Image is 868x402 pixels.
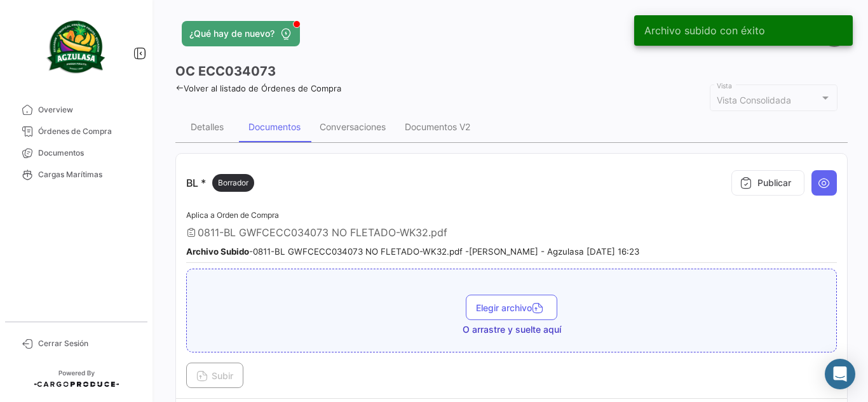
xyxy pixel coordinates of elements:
[175,62,276,80] h3: OC ECC034073
[320,121,386,132] div: Conversaciones
[38,126,137,137] span: Órdenes de Compra
[10,164,142,185] a: Cargas Marítimas
[186,246,249,257] b: Archivo Subido
[644,24,765,37] span: Archivo subido con éxito
[186,210,279,220] span: Aplica a Orden de Compra
[38,104,137,116] span: Overview
[38,338,137,349] span: Cerrar Sesión
[189,27,275,40] span: ¿Qué hay de nuevo?
[10,121,142,142] a: Órdenes de Compra
[175,83,341,93] a: Volver al listado de Órdenes de Compra
[38,169,137,180] span: Cargas Marítimas
[38,147,137,159] span: Documentos
[10,99,142,121] a: Overview
[248,121,301,132] div: Documentos
[405,121,470,132] div: Documentos V2
[198,226,447,239] span: 0811-BL GWFCECC034073 NO FLETADO-WK32.pdf
[10,142,142,164] a: Documentos
[186,363,243,388] button: Subir
[182,21,300,46] button: ¿Qué hay de nuevo?
[44,15,108,79] img: agzulasa-logo.png
[196,370,233,381] span: Subir
[825,359,855,389] div: Abrir Intercom Messenger
[463,323,561,336] span: O arrastre y suelte aquí
[476,302,547,313] span: Elegir archivo
[717,95,791,105] span: Vista Consolidada
[186,246,639,257] small: - 0811-BL GWFCECC034073 NO FLETADO-WK32.pdf - [PERSON_NAME] - Agzulasa [DATE] 16:23
[191,121,224,132] div: Detalles
[218,177,248,189] span: Borrador
[731,170,804,196] button: Publicar
[466,295,557,320] button: Elegir archivo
